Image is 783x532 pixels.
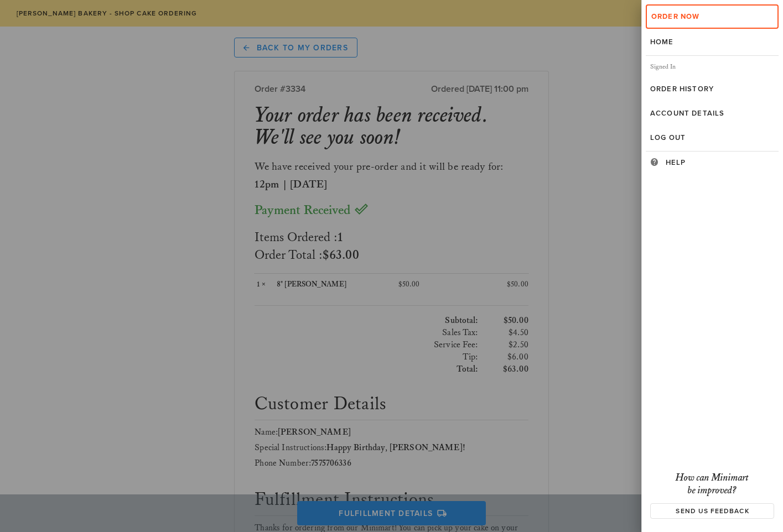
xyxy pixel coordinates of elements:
div: Order History [650,85,774,93]
a: Order History [646,78,779,100]
div: Home [650,38,774,46]
a: Home [646,31,779,53]
a: Send us Feedback [650,503,774,519]
a: Order Now [646,4,779,29]
h3: How can Minimart be improved? [650,472,774,497]
div: Signed In [646,56,779,78]
div: Order Now [651,12,773,21]
a: Help [646,152,779,174]
span: Send us Feedback [657,507,766,515]
div: Log Out [650,133,774,142]
div: Account Details [650,109,774,118]
a: Account Details [646,102,779,124]
div: Help [666,158,774,167]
